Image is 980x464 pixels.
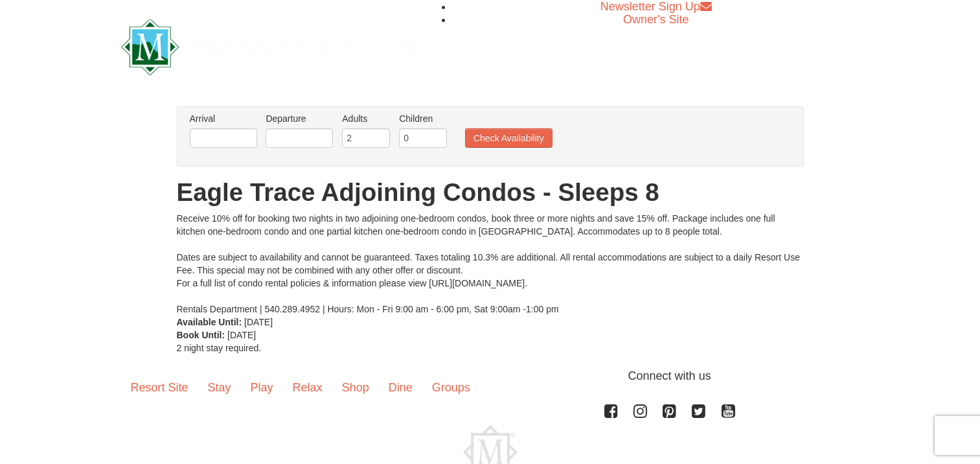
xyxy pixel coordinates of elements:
a: Owner's Site [623,13,689,26]
label: Children [399,112,447,125]
label: Departure [266,112,333,125]
p: Connect with us [121,367,860,385]
strong: Book Until: [177,330,225,340]
a: Shop [332,367,379,408]
a: Resort Site [121,367,198,408]
strong: Available Until: [177,317,242,327]
a: Play [241,367,283,408]
a: Groups [422,367,480,408]
button: Check Availability [465,128,553,148]
a: Relax [283,367,332,408]
div: Receive 10% off for booking two nights in two adjoining one-bedroom condos, book three or more ni... [177,212,804,316]
a: Massanutten Resort [121,30,418,60]
span: 2 night stay required. [177,343,262,353]
span: [DATE] [227,330,256,340]
label: Adults [342,112,390,125]
img: Massanutten Resort Logo [121,19,418,75]
span: [DATE] [244,317,273,327]
label: Arrival [190,112,257,125]
a: Dine [379,367,422,408]
h1: Eagle Trace Adjoining Condos - Sleeps 8 [177,180,804,205]
a: Stay [198,367,241,408]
